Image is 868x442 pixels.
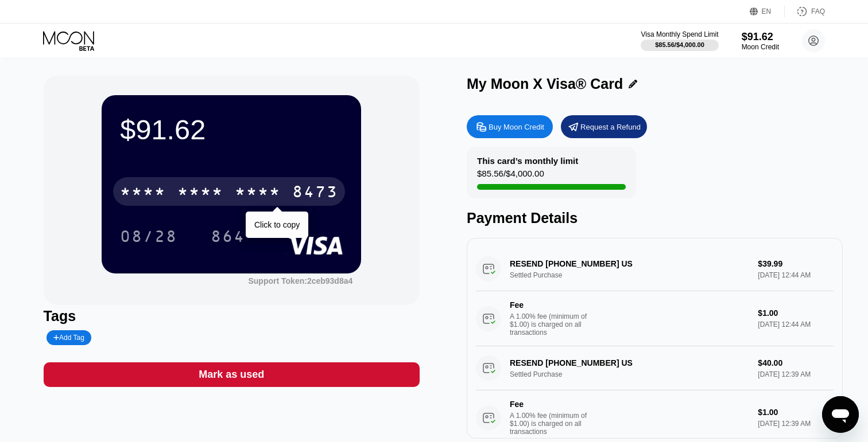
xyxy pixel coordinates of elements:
[785,6,825,17] div: FAQ
[467,76,623,92] div: My Moon X Visa® Card
[742,31,779,43] div: $91.62
[248,276,352,285] div: Support Token: 2ceb93d8a4
[510,400,590,409] div: Fee
[758,320,834,328] div: [DATE] 12:44 AM
[202,222,254,251] div: 864
[120,229,177,247] div: 08/28
[742,43,779,51] div: Moon Credit
[44,362,420,387] div: Mark as used
[641,30,718,51] div: Visa Monthly Spend Limit$85.56/$4,000.00
[742,31,779,51] div: $91.62Moon Credit
[477,169,544,184] div: $85.56 / $4,000.00
[46,330,91,345] div: Add Tag
[476,291,834,346] div: FeeA 1.00% fee (minimum of $1.00) is charged on all transactions$1.00[DATE] 12:44 AM
[641,30,718,38] div: Visa Monthly Spend Limit
[510,300,590,310] div: Fee
[822,396,859,433] iframe: Button to launch messaging window
[467,210,843,226] div: Payment Details
[248,276,352,285] div: Support Token:2ceb93d8a4
[811,7,825,15] div: FAQ
[44,308,420,324] div: Tags
[510,312,596,337] div: A 1.00% fee (minimum of $1.00) is charged on all transactions
[477,156,578,166] div: This card’s monthly limit
[111,222,186,251] div: 08/28
[762,7,772,15] div: EN
[120,114,343,146] div: $91.62
[655,41,704,48] div: $85.56 / $4,000.00
[489,122,544,132] div: Buy Moon Credit
[510,412,596,436] div: A 1.00% fee (minimum of $1.00) is charged on all transactions
[467,115,553,138] div: Buy Moon Credit
[561,115,647,138] div: Request a Refund
[199,368,264,381] div: Mark as used
[211,229,245,247] div: 864
[580,122,641,132] div: Request a Refund
[758,308,834,318] div: $1.00
[53,334,84,342] div: Add Tag
[254,220,300,229] div: Click to copy
[758,420,834,428] div: [DATE] 12:39 AM
[758,408,834,417] div: $1.00
[292,184,338,202] div: 8473
[750,6,785,17] div: EN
